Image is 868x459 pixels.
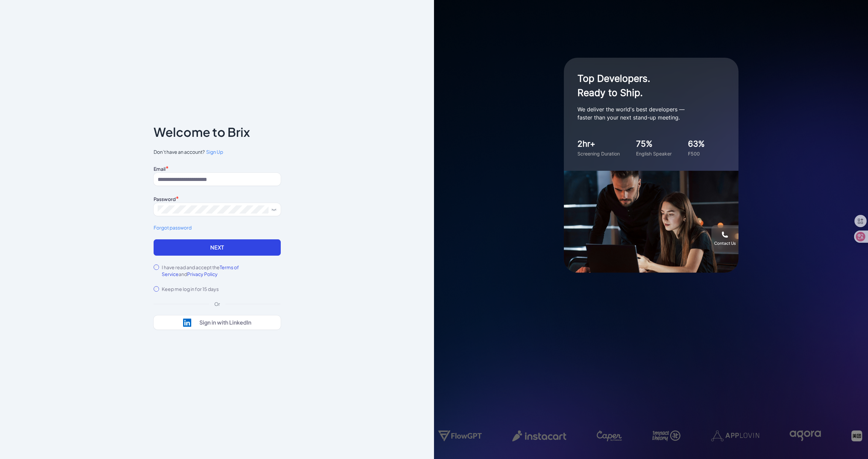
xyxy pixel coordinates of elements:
span: Don’t have an account? [154,148,281,155]
label: I have read and accept the and [162,264,281,277]
button: Sign in with LinkedIn [154,315,281,330]
span: Sign Up [206,149,223,155]
div: 2hr+ [577,138,620,150]
a: Forgot password [154,224,281,231]
p: We deliver the world's best developers — faster than your next stand-up meeting. [577,105,713,122]
a: Sign Up [205,148,223,155]
div: English Speaker [636,150,672,157]
div: Or [209,300,225,307]
div: Sign in with LinkedIn [199,319,251,326]
label: Email [154,166,165,172]
p: Welcome to Brix [154,127,250,137]
button: Contact Us [711,225,738,252]
label: Keep me log in for 15 days [162,286,219,292]
div: Screening Duration [577,150,620,157]
h1: Top Developers. Ready to Ship. [577,71,713,100]
div: F500 [688,150,705,157]
button: Next [154,239,281,256]
div: 75% [636,138,672,150]
div: Contact Us [714,241,736,246]
div: 63% [688,138,705,150]
label: Password [154,196,176,202]
span: Privacy Policy [187,271,218,277]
